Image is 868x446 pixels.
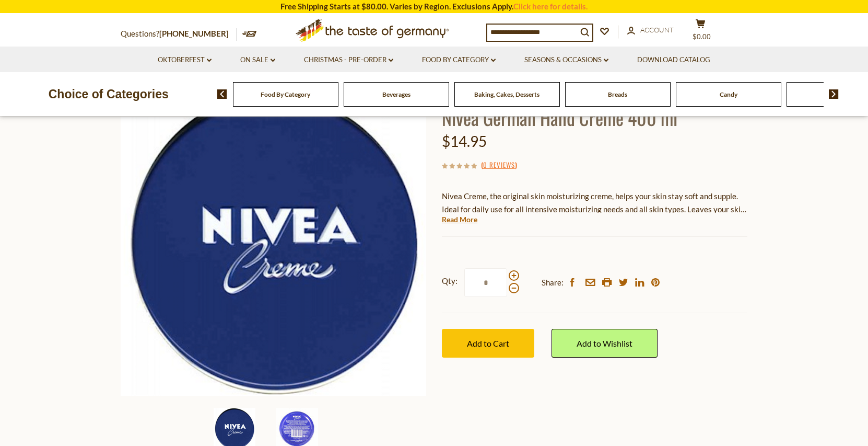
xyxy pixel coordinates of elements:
[442,329,534,358] button: Add to Cart
[442,214,477,225] a: Read More
[467,338,509,348] span: Add to Cart
[608,90,627,98] a: Breads
[121,27,237,41] p: Questions?
[240,54,275,66] a: On Sale
[442,191,746,227] span: Nivea Creme, the original skin moisturizing creme, helps your skin stay soft and supple. Ideal fo...
[627,25,674,36] a: Account
[442,275,458,288] strong: Qty:
[464,268,507,297] input: Qty:
[829,89,839,99] img: next arrow
[542,276,564,289] span: Share:
[158,54,212,66] a: Oktoberfest
[382,90,410,98] a: Beverages
[637,54,710,66] a: Download Catalog
[685,19,716,45] button: $0.00
[442,106,747,129] h1: Nivea German Hand Creme 400 ml
[693,32,711,41] span: $0.00
[552,329,658,358] a: Add to Wishlist
[524,54,608,66] a: Seasons & Occasions
[442,132,487,150] span: $14.95
[217,89,227,99] img: previous arrow
[261,90,310,98] a: Food By Category
[640,26,674,34] span: Account
[121,90,426,396] img: Nivea German Hand Creme 400 ml
[159,29,229,38] a: [PHONE_NUMBER]
[720,90,737,98] a: Candy
[513,2,588,11] a: Click here for details.
[304,54,393,66] a: Christmas - PRE-ORDER
[474,90,539,98] a: Baking, Cakes, Desserts
[422,54,496,66] a: Food By Category
[481,159,517,170] span: ( )
[483,159,515,171] a: 0 Reviews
